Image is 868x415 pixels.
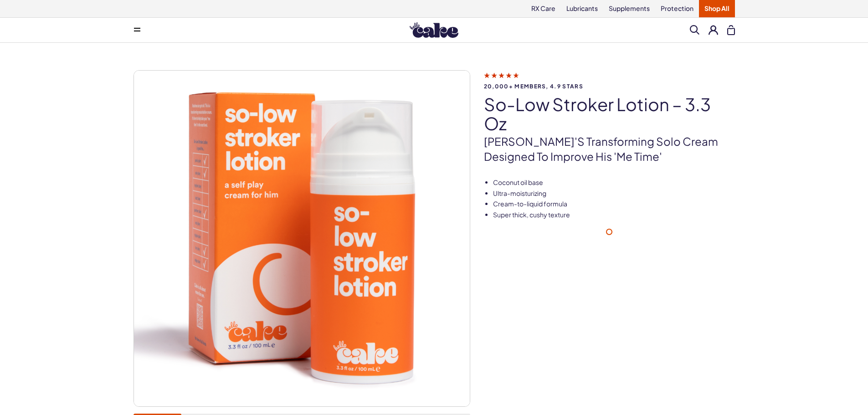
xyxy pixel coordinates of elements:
li: Cream-to-liquid formula [493,200,735,209]
li: Coconut oil base [493,178,735,187]
img: So-Low Stroker Lotion – 3.3 oz [134,71,470,406]
h1: So-Low Stroker Lotion – 3.3 oz [484,95,735,133]
a: 20,000+ members, 4.9 stars [484,71,735,89]
span: 20,000+ members, 4.9 stars [484,83,735,89]
img: Hello Cake [410,22,458,38]
p: [PERSON_NAME]'s transforming solo cream designed to improve his 'me time' [484,134,735,164]
li: Super thick, cushy texture [493,210,735,220]
li: Ultra-moisturizing [493,189,735,198]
